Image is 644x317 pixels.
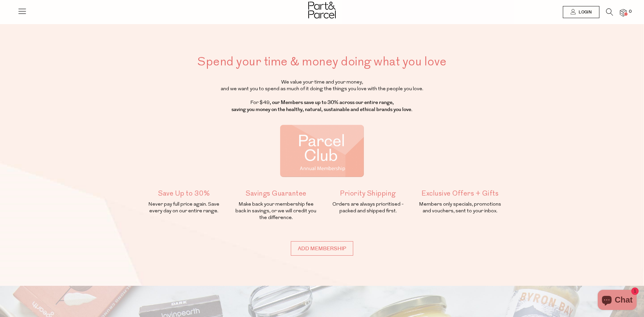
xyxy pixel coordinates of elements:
input: Add membership [291,241,353,256]
h5: Priority Shipping [326,189,411,199]
h5: Save Up to 30% [142,189,226,199]
p: Orders are always prioritised - packed and shipped first. [326,201,411,215]
h5: Savings Guarantee [233,189,318,199]
span: Login [577,9,592,15]
h5: Exclusive Offers + Gifts [418,189,502,199]
a: Login [563,6,599,18]
p: Make back your membership fee back in savings, or we will credit you the difference. [233,201,318,221]
span: 0 [627,9,633,15]
h1: Spend your time & money doing what you love [142,54,502,70]
img: Part&Parcel [308,2,336,18]
inbox-online-store-chat: Shopify online store chat [596,290,639,312]
p: Members only specials, promotions and vouchers, sent to your inbox. [418,201,502,215]
strong: , our Members save up to 30% across our entire range, saving you money on the healthy, natural, s... [231,99,413,113]
p: Never pay full price again. Save every day on our entire range. [142,201,226,215]
a: 0 [620,9,627,16]
p: We value your time and your money, and we want you to spend as much of it doing the things you lo... [142,79,502,113]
